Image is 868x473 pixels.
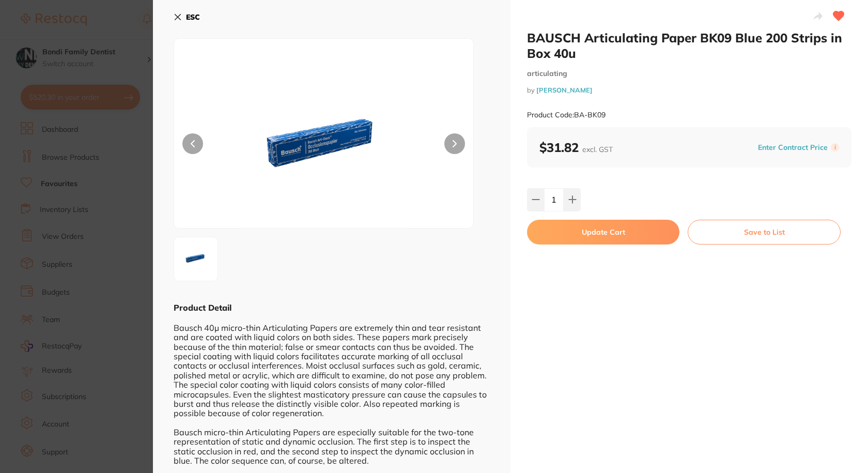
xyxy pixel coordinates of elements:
[539,140,613,155] b: $31.82
[688,220,841,245] button: Save to List
[831,143,839,151] label: i
[45,29,178,40] p: If error persists, please let us know.
[536,86,593,94] a: [PERSON_NAME]
[177,240,214,278] img: bS5wbmc
[527,30,851,61] h2: BAUSCH Articulating Paper BK09 Blue 200 Strips in Box 40u
[527,69,851,78] small: articulating
[527,86,851,94] small: by
[186,12,200,22] b: ESC
[755,143,831,152] button: Enter Contract Price
[23,31,40,48] img: Profile image for Restocq
[582,145,613,154] span: excl. GST
[234,65,414,228] img: bS5wbmc
[16,22,191,56] div: message notification from Restocq, 3h ago. If error persists, please let us know.
[45,40,178,49] p: Message from Restocq, sent 3h ago
[527,111,606,119] small: Product Code: BA-BK09
[174,302,231,313] b: Product Detail
[527,220,679,245] button: Update Cart
[174,8,200,26] button: ESC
